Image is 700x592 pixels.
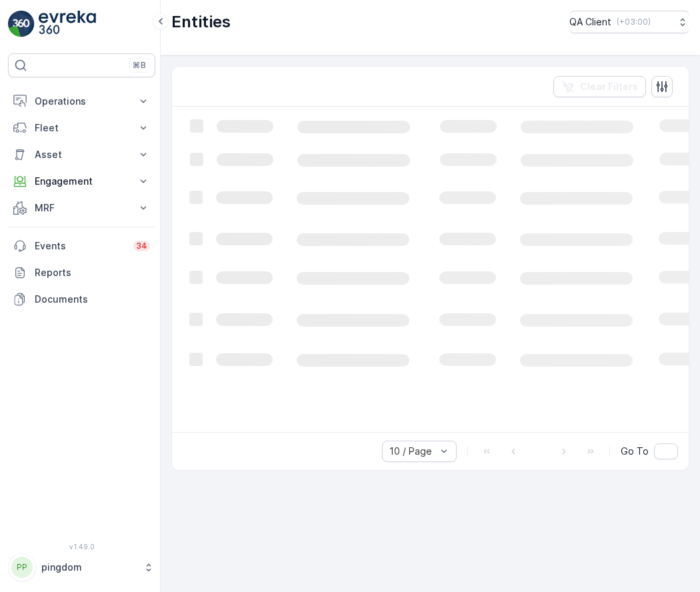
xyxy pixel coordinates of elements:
a: Events34 [8,233,155,259]
p: Entities [171,11,231,33]
p: Clear Filters [580,80,638,93]
p: ( +03:00 ) [617,17,651,27]
p: Fleet [35,121,129,135]
p: Reports [35,266,150,279]
p: Operations [35,95,129,108]
button: Asset [8,141,155,168]
p: 34 [136,241,147,251]
p: Engagement [35,175,129,188]
img: logo_light-DOdMpM7g.png [39,11,96,37]
p: Asset [35,148,129,161]
p: QA Client [569,15,611,29]
button: Fleet [8,115,155,141]
span: Go To [621,445,649,458]
button: PPpingdom [8,553,155,581]
button: MRF [8,195,155,221]
p: ⌘B [133,60,146,71]
button: Clear Filters [553,76,646,97]
a: Reports [8,259,155,286]
span: v 1.49.0 [8,543,155,551]
button: QA Client(+03:00) [569,11,689,33]
p: Documents [35,293,150,306]
p: pingdom [41,561,137,574]
button: Operations [8,88,155,115]
button: Engagement [8,168,155,195]
div: PP [11,557,33,578]
img: logo [8,11,35,37]
p: Events [35,239,125,253]
a: Documents [8,286,155,313]
p: MRF [35,201,129,215]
